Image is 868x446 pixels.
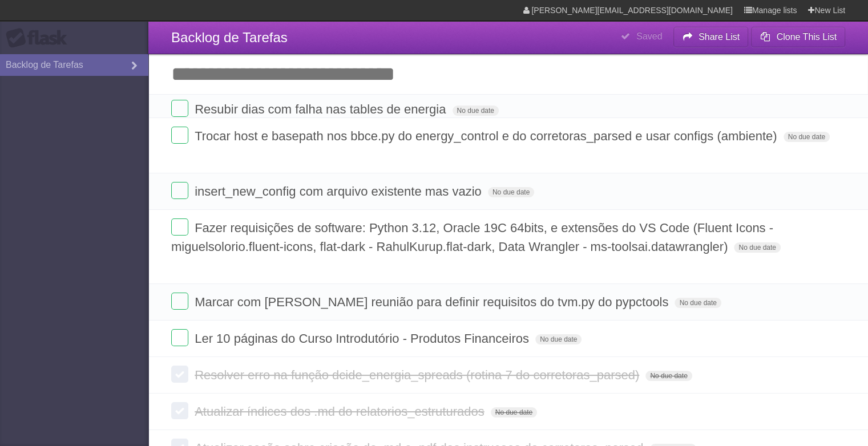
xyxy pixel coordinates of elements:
[171,293,188,310] label: Done
[6,28,74,48] div: Flask
[784,132,830,142] span: No due date
[699,32,740,42] b: Share List
[195,184,485,198] span: insert_new_config com arquivo existente mas vazio
[195,102,449,116] span: Resubir dias com falha nas tables de energia
[171,182,188,199] label: Done
[453,106,499,116] span: No due date
[195,331,532,346] span: Ler 10 páginas do Curso Introdutório - Produtos Financeiros
[195,368,642,382] span: Resolver erro na função dcide_energia_spreads (rotina 7 do corretoras_parsed)
[776,32,837,42] b: Clone This List
[171,366,188,383] label: Done
[171,329,188,346] label: Done
[491,407,537,417] span: No due date
[673,27,749,47] button: Share List
[488,187,534,197] span: No due date
[645,371,692,381] span: No due date
[195,129,780,143] span: Trocar host e basepath nos bbce.py do energy_control e do corretoras_parsed e usar configs (ambie...
[751,27,845,47] button: Clone This List
[195,295,671,309] span: Marcar com [PERSON_NAME] reunião para definir requisitos do tvm.py do pypctools
[171,127,188,144] label: Done
[171,100,188,117] label: Done
[636,31,662,41] b: Saved
[195,404,487,419] span: Atualizar índices dos .md do relatorios_estruturados
[171,221,773,254] span: Fazer requisições de software: Python 3.12, Oracle 19C 64bits, e extensões do VS Code (Fluent Ico...
[171,30,288,45] span: Backlog de Tarefas
[535,334,582,344] span: No due date
[171,218,188,236] label: Done
[171,402,188,419] label: Done
[734,242,780,253] span: No due date
[675,298,721,308] span: No due date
